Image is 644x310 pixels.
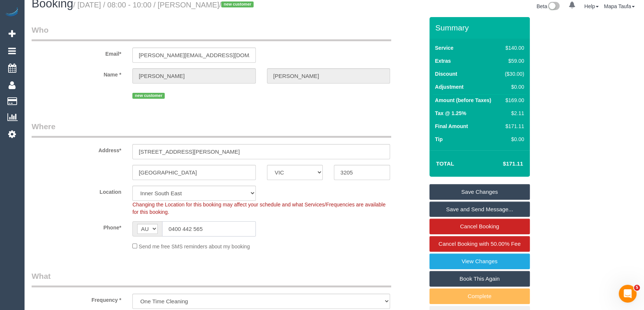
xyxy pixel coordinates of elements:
[26,48,127,58] label: Email*
[139,244,250,249] span: Send me free SMS reminders about my booking
[219,1,256,9] span: /
[429,254,530,269] a: View Changes
[221,1,254,7] span: new customer
[32,271,391,287] legend: What
[267,68,390,84] input: Last Name*
[26,68,127,78] label: Name *
[429,219,530,234] a: Cancel Booking
[502,44,524,52] div: $140.00
[435,97,491,104] label: Amount (before Taxes)
[132,165,256,180] input: Suburb*
[480,161,523,167] h4: $171.11
[26,144,127,154] label: Address*
[502,136,524,143] div: $0.00
[435,136,443,143] label: Tip
[435,123,468,130] label: Final Amount
[634,285,640,291] span: 5
[604,3,635,9] a: Mapa Taufa
[73,1,256,9] small: / [DATE] / 08:00 - 10:00 / [PERSON_NAME]
[132,93,165,99] span: new customer
[502,83,524,91] div: $0.00
[132,68,256,84] input: First Name*
[26,294,127,304] label: Frequency *
[429,202,530,217] a: Save and Send Message...
[162,221,256,236] input: Phone*
[429,184,530,200] a: Save Changes
[435,110,466,117] label: Tax @ 1.25%
[547,2,560,12] img: New interface
[4,7,19,18] img: Automaid Logo
[619,285,637,303] iframe: Intercom live chat
[502,110,524,117] div: $2.11
[435,44,454,52] label: Service
[502,123,524,130] div: $171.11
[26,186,127,196] label: Location
[132,48,256,63] input: Email*
[435,23,526,32] h3: Summary
[32,25,391,41] legend: Who
[537,3,560,9] a: Beta
[334,165,390,180] input: Post Code*
[502,57,524,65] div: $59.00
[436,160,454,167] strong: Total
[26,221,127,231] label: Phone*
[132,202,386,215] span: Changing the Location for this booking may affect your schedule and what Services/Frequencies are...
[32,121,391,138] legend: Where
[429,271,530,287] a: Book This Again
[502,97,524,104] div: $169.00
[435,83,464,91] label: Adjustment
[502,70,524,78] div: ($30.00)
[435,57,451,65] label: Extras
[435,70,457,78] label: Discount
[429,236,530,252] a: Cancel Booking with 50.00% Fee
[438,241,521,247] span: Cancel Booking with 50.00% Fee
[584,3,599,9] a: Help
